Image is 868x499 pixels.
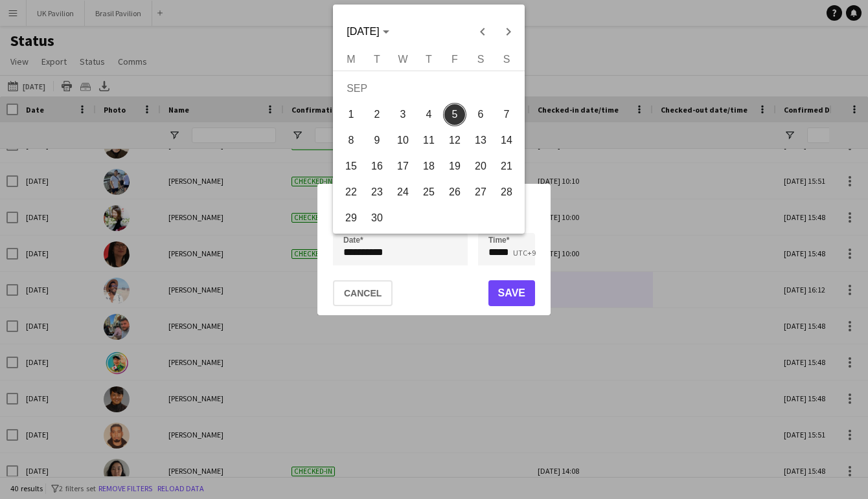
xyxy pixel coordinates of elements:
[495,155,518,178] span: 21
[365,155,389,178] span: 16
[339,181,363,204] span: 22
[468,179,494,205] button: 27-09-2025
[495,103,518,126] span: 7
[494,153,520,179] button: 21-09-2025
[495,181,518,204] span: 28
[365,206,389,230] span: 30
[338,179,364,205] button: 22-09-2025
[364,153,390,179] button: 16-09-2025
[374,54,380,65] span: T
[347,54,355,65] span: M
[468,153,494,179] button: 20-09-2025
[468,102,494,128] button: 06-09-2025
[417,155,440,178] span: 18
[398,54,407,65] span: W
[365,129,389,152] span: 9
[443,155,466,178] span: 19
[391,103,415,126] span: 3
[416,179,442,205] button: 25-09-2025
[469,129,492,152] span: 13
[364,128,390,153] button: 09-09-2025
[364,179,390,205] button: 23-09-2025
[503,54,510,65] span: S
[443,181,466,204] span: 26
[390,102,416,128] button: 03-09-2025
[417,103,440,126] span: 4
[347,26,379,37] span: [DATE]
[442,179,468,205] button: 26-09-2025
[338,128,364,153] button: 08-09-2025
[339,206,363,230] span: 29
[341,20,394,43] button: Choose month and year
[338,102,364,128] button: 01-09-2025
[416,153,442,179] button: 18-09-2025
[390,128,416,153] button: 10-09-2025
[443,129,466,152] span: 12
[391,129,415,152] span: 10
[416,102,442,128] button: 04-09-2025
[477,54,485,65] span: S
[339,103,363,126] span: 1
[390,153,416,179] button: 17-09-2025
[390,179,416,205] button: 24-09-2025
[443,103,466,126] span: 5
[338,153,364,179] button: 15-09-2025
[339,129,363,152] span: 8
[416,128,442,153] button: 11-09-2025
[470,19,496,45] button: Previous month
[442,128,468,153] button: 12-09-2025
[364,102,390,128] button: 02-09-2025
[442,102,468,128] button: 05-09-2025
[469,155,492,178] span: 20
[494,179,520,205] button: 28-09-2025
[338,205,364,231] button: 29-09-2025
[468,128,494,153] button: 13-09-2025
[391,155,415,178] span: 17
[339,155,363,178] span: 15
[364,205,390,231] button: 30-09-2025
[494,128,520,153] button: 14-09-2025
[417,129,440,152] span: 11
[469,103,492,126] span: 6
[365,181,389,204] span: 23
[365,103,389,126] span: 2
[495,129,518,152] span: 14
[338,76,520,102] td: SEP
[469,181,492,204] span: 27
[442,153,468,179] button: 19-09-2025
[496,19,521,45] button: Next month
[451,54,458,65] span: F
[426,54,432,65] span: T
[417,181,440,204] span: 25
[391,181,415,204] span: 24
[494,102,520,128] button: 07-09-2025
